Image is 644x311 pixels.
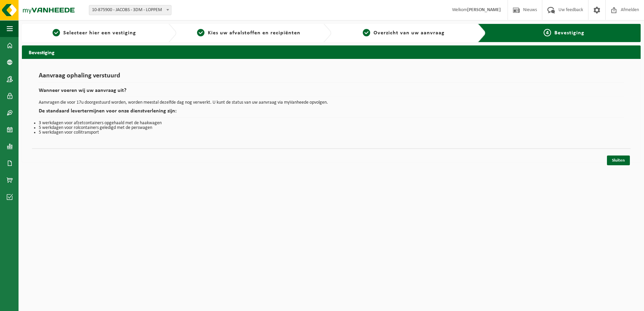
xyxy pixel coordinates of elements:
[39,108,624,117] h2: De standaard levertermijnen voor onze dienstverlening zijn:
[39,72,624,83] h1: Aanvraag ophaling verstuurd
[607,155,630,165] a: Sluiten
[25,29,163,37] a: 1Selecteer hier een vestiging
[208,30,300,36] span: Kies uw afvalstoffen en recipiënten
[374,30,445,36] span: Overzicht van uw aanvraag
[39,130,624,135] li: 5 werkdagen voor collitransport
[335,29,473,37] a: 3Overzicht van uw aanvraag
[363,29,370,36] span: 3
[22,45,641,59] h2: Bevestiging
[180,29,318,37] a: 2Kies uw afvalstoffen en recipiënten
[554,30,584,36] span: Bevestiging
[89,5,171,15] span: 10-875900 - JACOBS - 3DM - LOPPEM
[89,5,171,15] span: 10-875900 - JACOBS - 3DM - LOPPEM
[197,29,204,36] span: 2
[63,30,136,36] span: Selecteer hier een vestiging
[544,29,551,36] span: 4
[39,88,624,97] h2: Wanneer voeren wij uw aanvraag uit?
[467,7,501,12] strong: [PERSON_NAME]
[39,100,624,105] p: Aanvragen die voor 17u doorgestuurd worden, worden meestal dezelfde dag nog verwerkt. U kunt de s...
[39,126,624,130] li: 5 werkdagen voor rolcontainers geledigd met de perswagen
[39,121,624,126] li: 3 werkdagen voor afzetcontainers opgehaald met de haakwagen
[53,29,60,36] span: 1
